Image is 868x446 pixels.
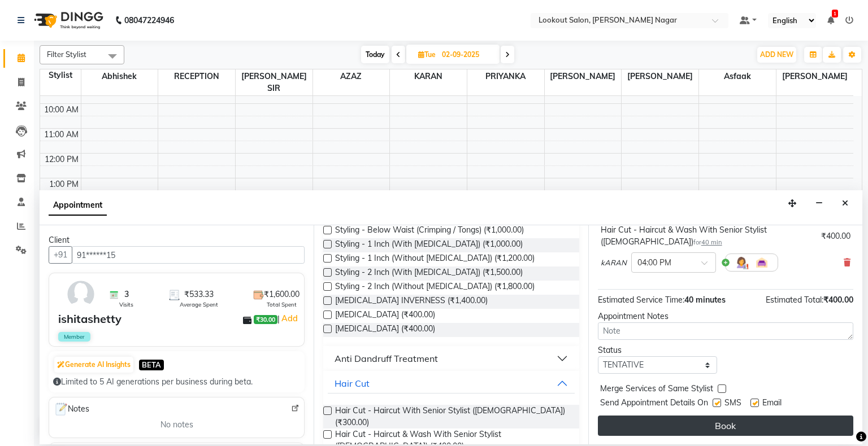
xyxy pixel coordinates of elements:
[598,344,717,356] div: Status
[280,312,300,325] a: Add
[254,315,277,324] span: ₹30.00
[724,397,741,411] span: SMS
[158,69,235,84] span: RECEPTION
[54,357,133,373] button: Generate AI Insights
[598,311,853,322] div: Appointment Notes
[415,50,439,59] span: Tue
[49,195,107,216] span: Appointment
[313,69,390,84] span: AZAZ
[827,15,834,25] a: 1
[119,300,133,309] span: Visits
[236,69,313,95] span: [PERSON_NAME] SIR
[335,281,535,295] span: Styling - 2 Inch (Without [MEDICAL_DATA]) (₹1,800.00)
[439,46,495,63] input: 2025-09-02
[600,397,708,411] span: Send Appointment Details On
[335,309,435,323] span: [MEDICAL_DATA] (₹400.00)
[53,376,300,388] div: Limited to 5 AI generations per business during beta.
[755,256,769,269] img: Interior.png
[766,295,823,305] span: Estimated Total:
[328,348,574,369] button: Anti Dandruff Treatment
[757,47,796,63] button: ADD NEW
[335,405,570,428] span: Hair Cut - Haircut With Senior Stylist ([DEMOGRAPHIC_DATA]) (₹300.00)
[361,46,389,63] span: Today
[335,352,438,365] div: Anti Dandruff Treatment
[701,238,722,246] span: 40 min
[335,224,524,238] span: Styling - Below Waist (Crimping / Tongs) (₹1,000.00)
[699,69,776,84] span: Asfaak
[328,373,574,393] button: Hair Cut
[622,69,698,84] span: [PERSON_NAME]
[598,416,853,436] button: Book
[335,377,370,390] div: Hair Cut
[762,397,782,411] span: Email
[124,288,129,300] span: 3
[601,224,817,248] div: Hair Cut - Haircut & Wash With Senior Stylist ([DEMOGRAPHIC_DATA])
[58,311,121,327] div: ishitashetty
[139,360,164,370] span: BETA
[54,402,89,417] span: Notes
[180,300,218,309] span: Average Spent
[545,69,622,84] span: [PERSON_NAME]
[601,257,627,269] span: kARAN
[264,288,300,300] span: ₹1,600.00
[124,5,174,36] b: 08047224946
[832,10,838,18] span: 1
[335,266,523,281] span: Styling - 2 Inch (With [MEDICAL_DATA]) (₹1,500.00)
[64,278,97,311] img: avatar
[47,178,81,190] div: 1:00 PM
[467,69,544,84] span: PRIYANKA
[335,323,435,337] span: [MEDICAL_DATA] (₹400.00)
[335,295,488,309] span: [MEDICAL_DATA] INVERNESS (₹1,400.00)
[335,238,523,252] span: Styling - 1 Inch (With [MEDICAL_DATA]) (₹1,000.00)
[42,129,81,141] div: 11:00 AM
[598,295,684,305] span: Estimated Service Time:
[776,69,853,84] span: [PERSON_NAME]
[684,295,726,305] span: 40 minutes
[335,252,535,266] span: Styling - 1 Inch (Without [MEDICAL_DATA]) (₹1,200.00)
[184,288,214,300] span: ₹533.33
[42,104,81,116] div: 10:00 AM
[837,195,853,212] button: Close
[29,5,106,36] img: logo
[267,300,297,309] span: Total Spent
[693,238,722,246] small: for
[49,234,305,246] div: Client
[160,419,193,431] span: No notes
[49,246,72,264] button: +91
[47,50,86,59] span: Filter Stylist
[72,246,305,264] input: Search by Name/Mobile/Email/Code
[821,230,850,242] div: ₹400.00
[40,69,81,81] div: Stylist
[58,332,90,342] span: Member
[600,383,713,397] span: Merge Services of Same Stylist
[760,50,793,59] span: ADD NEW
[735,256,748,269] img: Hairdresser.png
[81,69,158,84] span: abhishek
[42,154,81,165] div: 12:00 PM
[823,295,853,305] span: ₹400.00
[277,312,300,325] span: |
[390,69,467,84] span: kARAN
